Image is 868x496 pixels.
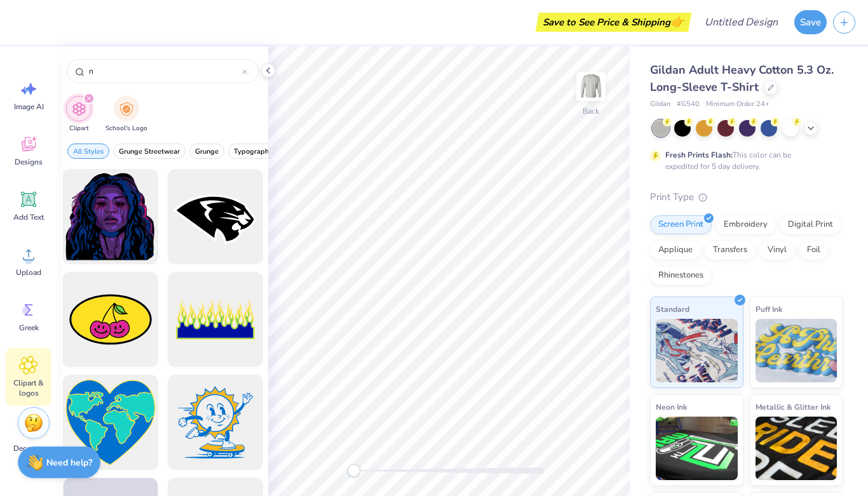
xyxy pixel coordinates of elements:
[650,190,843,204] div: Print Type
[756,400,831,413] span: Metallic & Glitter Ink
[348,464,360,477] div: Accessibility label
[539,13,688,32] div: Save to See Price & Shipping
[119,102,133,116] img: School's Logo Image
[73,147,104,156] span: All Styles
[578,74,604,99] img: Back
[650,266,712,285] div: Rhinestones
[8,378,50,398] span: Clipart & logos
[695,10,788,35] input: Untitled Design
[799,241,829,260] div: Foil
[69,124,89,133] span: Clipart
[105,124,147,133] span: School's Logo
[228,144,278,159] button: filter button
[706,99,770,110] span: Minimum Order: 24 +
[66,96,92,133] button: filter button
[650,62,834,95] span: Gildan Adult Heavy Cotton 5.3 Oz. Long-Sleeve T-Shirt
[119,147,180,156] span: Grunge Streetwear
[705,241,756,260] div: Transfers
[189,144,224,159] button: filter button
[234,147,273,156] span: Typography
[650,215,712,234] div: Screen Print
[105,96,147,133] button: filter button
[15,157,43,167] span: Designs
[66,96,92,133] div: filter for Clipart
[583,105,599,117] div: Back
[656,319,738,382] img: Standard
[16,267,41,278] span: Upload
[665,150,733,160] strong: Fresh Prints Flash:
[780,215,841,234] div: Digital Print
[756,417,837,480] img: Metallic & Glitter Ink
[756,319,837,382] img: Puff Ink
[650,241,701,260] div: Applique
[113,144,186,159] button: filter button
[46,457,92,469] strong: Need help?
[759,241,795,260] div: Vinyl
[13,212,44,222] span: Add Text
[14,102,44,112] span: Image AI
[665,149,822,172] div: This color can be expedited for 5 day delivery.
[19,323,39,333] span: Greek
[67,144,109,159] button: filter button
[656,417,738,480] img: Neon Ink
[72,102,86,116] img: Clipart Image
[656,302,689,316] span: Standard
[650,99,670,110] span: Gildan
[195,147,219,156] span: Grunge
[656,400,687,413] span: Neon Ink
[715,215,776,234] div: Embroidery
[88,65,242,77] input: Try "Stars"
[105,96,147,133] div: filter for School's Logo
[756,302,782,316] span: Puff Ink
[13,443,44,453] span: Decorate
[677,99,700,110] span: # G540
[670,14,684,29] span: 👉
[794,10,827,34] button: Save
